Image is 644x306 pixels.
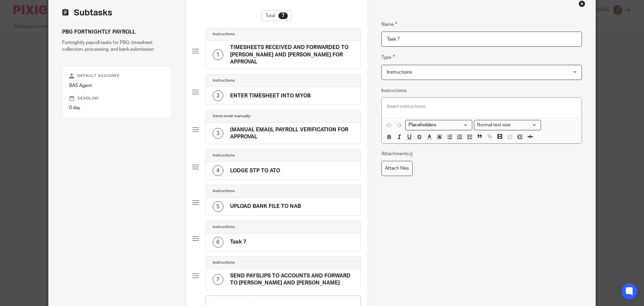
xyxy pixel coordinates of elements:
[69,104,165,111] p: 0 day
[62,29,172,36] h4: PBG FORTNIGHTLY PAYROLL
[213,260,235,265] h4: Instructions
[213,237,223,248] div: 6
[230,44,354,65] h4: TIMESHEETS RECEIVED AND FORWARDED TO [PERSON_NAME] AND [PERSON_NAME] FOR APPROVAL
[213,165,223,176] div: 4
[230,203,301,210] h4: UPLOAD BANK FILE TO NAB
[62,7,112,18] h2: Subtasks
[230,272,354,287] h4: SEND PAYSLIPS TO ACCOUNTS AND FORWARD TO [PERSON_NAME] AND [PERSON_NAME]
[405,120,472,130] div: Placeholders
[213,49,223,60] div: 1
[213,128,223,139] div: 3
[262,10,291,21] div: Total
[69,73,165,79] p: Default assignee
[513,122,537,129] input: Search for option
[230,92,311,99] h4: ENTER TIMESHEET INTO MYOB
[213,78,235,83] h4: Instructions
[62,39,172,53] p: Fortnightly payroll tasks for PBG: timesheet collection, processing, and bank submission
[381,20,397,28] label: Name
[213,114,250,119] h4: Send email manually
[230,126,354,141] h4: (MANUAL EMAI)L PAYROLL VERIFICATION FOR APPROVAL
[381,53,395,61] label: Type
[405,120,472,130] div: Search for option
[213,224,235,230] h4: Instructions
[579,0,585,7] div: Close this dialog window
[230,238,246,246] h4: Task 7
[213,90,223,101] div: 2
[213,201,223,212] div: 5
[69,96,165,101] p: Deadline
[381,87,407,94] label: Instructions
[213,32,235,37] h4: Instructions
[381,161,413,176] label: Attach files
[213,274,223,285] div: 7
[476,122,512,129] span: Normal text size
[213,153,235,158] h4: Instructions
[278,12,288,19] div: 7
[213,188,235,194] h4: Instructions
[406,122,468,129] input: Search for option
[474,120,541,130] div: Search for option
[474,120,541,130] div: Text styles
[387,70,412,75] span: Instructions
[381,150,414,157] p: Attachments
[230,167,280,174] h4: LODGE STP TO ATO
[69,82,165,89] p: BAS Agent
